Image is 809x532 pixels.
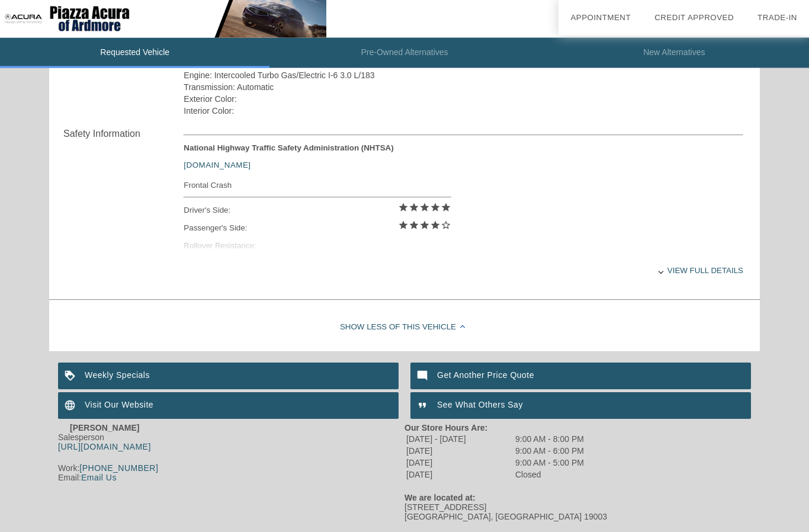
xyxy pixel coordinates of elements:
[58,473,404,483] div: Email:
[515,434,585,445] td: 9:00 AM - 8:00 PM
[404,493,476,503] strong: We are located at:
[570,13,631,22] a: Appointment
[409,220,419,231] i: star
[269,38,539,68] li: Pre-Owned Alternatives
[515,470,585,480] td: Closed
[757,13,797,22] a: Trade-In
[430,220,441,231] i: star
[441,203,451,213] i: star
[184,178,451,193] div: Frontal Crash
[58,464,404,473] div: Work:
[79,464,158,473] a: [PHONE_NUMBER]
[184,161,251,170] a: [DOMAIN_NAME]
[184,220,451,238] div: Passenger's Side:
[515,446,585,457] td: 9:00 AM - 6:00 PM
[441,220,451,231] i: star_border
[406,434,513,445] td: [DATE] - [DATE]
[404,503,751,522] div: [STREET_ADDRESS] [GEOGRAPHIC_DATA], [GEOGRAPHIC_DATA] 19003
[430,203,441,213] i: star
[419,203,430,213] i: star
[410,393,751,419] a: See What Others Say
[184,202,451,220] div: Driver's Side:
[398,220,409,231] i: star
[58,443,151,452] a: [URL][DOMAIN_NAME]
[184,82,743,94] div: Transmission: Automatic
[184,105,743,117] div: Interior Color:
[184,94,743,105] div: Exterior Color:
[406,470,513,480] td: [DATE]
[410,363,751,390] a: Get Another Price Quote
[81,473,117,483] a: Email Us
[58,393,399,419] a: Visit Our Website
[49,305,760,352] div: Show Less of this Vehicle
[410,363,437,390] img: ic_mode_comment_white_24dp_2x.png
[406,458,513,469] td: [DATE]
[404,424,487,433] strong: Our Store Hours Are:
[63,127,184,142] div: Safety Information
[58,363,85,390] img: ic_loyalty_white_24dp_2x.png
[654,13,734,22] a: Credit Approved
[419,220,430,231] i: star
[406,446,513,457] td: [DATE]
[409,203,419,213] i: star
[184,257,743,286] div: View full details
[58,363,399,390] a: Weekly Specials
[58,433,404,452] div: Salesperson
[515,458,585,469] td: 9:00 AM - 5:00 PM
[184,144,393,153] strong: National Highway Traffic Safety Administration (NHTSA)
[540,38,809,68] li: New Alternatives
[70,424,139,433] strong: [PERSON_NAME]
[410,393,437,419] img: ic_format_quote_white_24dp_2x.png
[58,393,85,419] img: ic_language_white_24dp_2x.png
[398,203,409,213] i: star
